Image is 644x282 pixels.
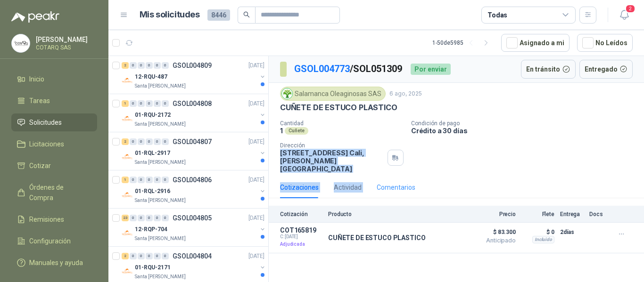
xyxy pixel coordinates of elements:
a: 2 0 0 0 0 0 GSOL004804[DATE] Company Logo01-RQU-2171Santa [PERSON_NAME] [122,250,266,281]
a: 2 0 0 0 0 0 GSOL004809[DATE] Company Logo12-RQU-487Santa [PERSON_NAME] [122,60,266,90]
p: Entrega [560,211,584,218]
p: $ 0 [521,226,554,238]
div: 0 [162,62,169,69]
p: Cotización [280,211,322,218]
button: En tránsito [521,60,576,79]
div: 2 [122,62,129,69]
div: 0 [146,62,153,69]
a: Solicitudes [11,113,97,131]
p: 12-RQP-704 [135,225,167,234]
div: Por enviar [411,64,451,75]
p: 6 ago, 2025 [389,89,422,98]
a: Cotizar [11,157,97,175]
p: 12-RQU-487 [135,73,167,81]
div: 0 [146,253,153,259]
div: 0 [130,177,137,183]
span: Tareas [29,96,50,106]
div: Cuñete [285,127,308,135]
a: Órdenes de Compra [11,178,97,207]
div: 0 [146,215,153,221]
div: 0 [138,100,145,107]
div: 2 [122,253,129,259]
div: 0 [138,177,145,183]
a: 23 0 0 0 0 0 GSOL004805[DATE] Company Logo12-RQP-704Santa [PERSON_NAME] [122,212,266,242]
div: Salamanca Oleaginosas SAS [280,87,386,101]
img: Company Logo [122,227,133,239]
span: $ 83.300 [469,226,516,238]
button: Asignado a mi [501,34,570,52]
div: 0 [138,138,145,145]
div: 1 - 50 de 5985 [432,35,494,50]
p: GSOL004804 [173,253,212,259]
div: Actividad [334,182,362,193]
span: Inicio [29,74,44,84]
div: 0 [154,138,161,145]
div: 0 [146,100,153,107]
span: Solicitudes [29,117,62,128]
p: [STREET_ADDRESS] Cali , [PERSON_NAME][GEOGRAPHIC_DATA] [280,149,384,173]
button: Entregado [579,60,633,79]
p: GSOL004806 [173,177,212,183]
p: GSOL004808 [173,100,212,107]
div: 0 [154,177,161,183]
div: 0 [162,253,169,259]
p: Flete [521,211,554,218]
span: C: [DATE] [280,234,322,240]
p: CUÑETE DE ESTUCO PLASTICO [328,234,426,242]
img: Company Logo [12,34,30,52]
p: Santa [PERSON_NAME] [135,197,186,204]
a: Configuración [11,232,97,250]
div: 0 [138,215,145,221]
span: 2 [625,4,636,13]
p: GSOL004809 [173,62,212,69]
div: 0 [130,62,137,69]
p: Producto [328,211,463,218]
p: [PERSON_NAME] [36,36,95,43]
span: 8446 [207,9,230,21]
div: 0 [154,215,161,221]
span: Anticipado [469,238,516,243]
span: Configuración [29,236,71,246]
div: 0 [154,253,161,259]
div: 0 [162,100,169,107]
span: Remisiones [29,214,64,225]
div: 0 [130,138,137,145]
p: Condición de pago [411,120,640,127]
div: Incluido [532,236,554,243]
p: Adjudicada [280,240,322,249]
p: Santa [PERSON_NAME] [135,82,186,90]
p: 01-RQL-2917 [135,149,170,158]
p: Santa [PERSON_NAME] [135,159,186,166]
div: 0 [162,215,169,221]
div: 0 [162,138,169,145]
div: 1 [122,100,129,107]
span: Manuales y ayuda [29,258,83,268]
div: 0 [138,62,145,69]
div: 0 [154,62,161,69]
span: search [243,11,250,18]
p: CUÑETE DE ESTUCO PLASTICO [280,103,397,113]
h1: Mis solicitudes [140,8,200,22]
p: [DATE] [248,137,264,146]
p: 01-RQU-2171 [135,263,171,272]
img: Company Logo [122,189,133,201]
p: / SOL051309 [294,62,403,76]
div: Cotizaciones [280,182,319,193]
img: Company Logo [122,113,133,124]
p: Cantidad [280,120,404,127]
a: Licitaciones [11,135,97,153]
img: Company Logo [122,266,133,277]
span: Órdenes de Compra [29,182,88,203]
div: Todas [487,10,507,20]
a: GSOL004773 [294,63,350,74]
img: Company Logo [122,151,133,162]
div: 0 [162,177,169,183]
img: Company Logo [122,75,133,86]
span: Cotizar [29,161,51,171]
p: 01-RQL-2916 [135,187,170,196]
p: 2 días [560,226,584,238]
p: Docs [589,211,608,218]
div: Comentarios [377,182,415,193]
img: Logo peakr [11,11,59,23]
p: Santa [PERSON_NAME] [135,273,186,281]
